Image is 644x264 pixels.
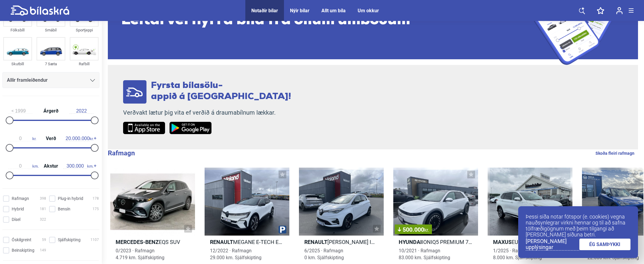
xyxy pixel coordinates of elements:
[399,248,450,260] span: 10/2021 · Rafmagn 83.000 km. Sjálfskipting
[12,206,24,212] span: Hybrid
[398,227,429,233] span: 500.000
[40,206,46,212] span: 181
[393,239,478,245] h2: IONIQ5 PREMIUM 73W
[299,239,384,245] h2: [PERSON_NAME] INTENS 52KWH
[12,247,34,254] span: Beinskipting
[12,216,20,223] span: Dísel
[63,163,93,169] span: km.
[70,27,99,34] div: Sportjeppi
[210,239,233,245] b: Renault
[108,149,135,157] b: Rafmagn
[58,237,81,243] span: Sjálfskipting
[290,8,309,13] a: Nýir bílar
[321,8,346,13] a: Allt um bíla
[304,239,327,245] b: Renault
[37,27,65,34] div: Smábíl
[110,239,195,245] h2: EQS SUV
[42,237,46,243] span: 59
[579,239,631,250] a: ÉG SAMÞYKKI
[37,60,65,67] div: 7 Sæta
[595,149,634,157] a: Skoða fleiri rafmagn
[116,239,159,245] b: Mercedes-Benz
[526,214,631,238] p: Þessi síða notar fótspor (e. cookies) vegna nauðsynlegrar virkni hennar og til að safna tölfræðig...
[3,60,32,67] div: Skutbíll
[488,239,572,245] h2: EUNIQ 6
[70,60,99,67] div: Rafbíll
[90,237,99,243] span: 1107
[66,136,93,141] span: kr.
[205,239,289,245] h2: MEGANE E-TECH ELECTRIC TECHNO 60KWH
[8,136,36,141] span: kr.
[616,7,623,14] img: user-login.svg
[493,248,542,260] span: 1/2025 · Rafmagn 8.000 km. Sjálfskipting
[526,238,579,251] a: [PERSON_NAME] upplýsingar
[210,248,261,260] span: 12/2022 · Rafmagn 29.000 km. Sjálfskipting
[93,195,99,202] span: 178
[42,164,60,169] span: Akstur
[251,8,278,13] a: Notaðir bílar
[93,206,99,212] span: 175
[12,195,29,202] span: Rafmagn
[358,8,379,13] a: Um okkur
[123,109,291,116] p: Verðvakt lætur þig vita ef verðið á draumabílnum lækkar.
[493,239,512,245] b: Maxus
[58,195,83,202] span: Plug-in hybrid
[399,239,422,245] b: Hyundai
[3,27,32,34] div: Fólksbíll
[44,136,58,141] span: Verð
[12,237,31,243] span: Óskilgreint
[40,216,46,223] span: 322
[304,248,344,260] span: 6/2025 · Rafmagn 0 km. Sjálfskipting
[424,227,429,233] span: kr.
[40,247,46,254] span: 149
[58,206,70,212] span: Bensín
[40,195,46,202] span: 398
[151,81,291,101] span: Fyrsta bílasölu- appið á [GEOGRAPHIC_DATA]!
[116,248,164,260] span: 0/2023 · Rafmagn 4.719 km. Sjálfskipting
[8,163,39,169] span: km.
[7,76,48,84] span: Allir framleiðendur
[42,109,60,113] span: Árgerð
